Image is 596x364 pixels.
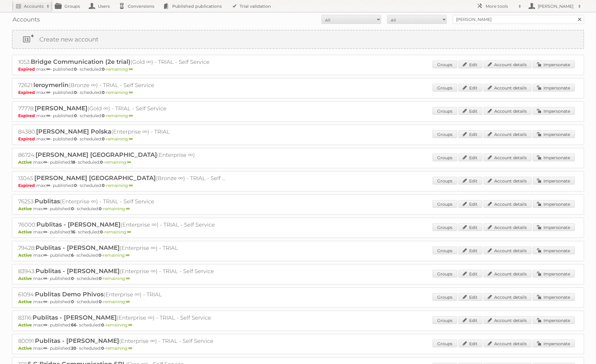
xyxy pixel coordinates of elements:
[129,183,133,188] strong: ∞
[483,247,532,254] a: Account details
[458,177,482,185] a: Edit
[129,66,133,72] strong: ∞
[432,223,457,231] a: Groups
[18,346,33,351] span: Active
[18,159,578,165] p: max: - published: - scheduled: -
[74,136,77,142] strong: 0
[18,253,33,258] span: Active
[533,316,575,324] a: Impersonate
[458,154,482,161] a: Edit
[106,90,133,95] span: remaining:
[458,293,482,301] a: Edit
[35,337,119,344] span: Publitas - [PERSON_NAME]
[127,159,131,165] strong: ∞
[102,90,105,95] strong: 0
[483,270,532,278] a: Account details
[103,206,130,211] span: remaining:
[74,66,77,72] strong: 0
[71,322,76,328] strong: 66
[43,299,47,304] strong: ∞
[458,84,482,92] a: Edit
[458,270,482,278] a: Edit
[35,291,104,298] span: Publitas Demo Phivos
[483,293,532,301] a: Account details
[126,253,130,258] strong: ∞
[458,61,482,68] a: Edit
[18,183,36,188] span: Expired
[36,151,157,158] span: [PERSON_NAME] [GEOGRAPHIC_DATA]
[18,314,227,322] h2: 83116: (Enterprise ∞) - TRIAL - Self Service
[483,223,532,231] a: Account details
[18,198,227,205] h2: 76253: (Enterprise ∞) - TRIAL - Self Service
[18,206,33,211] span: Active
[432,154,457,161] a: Groups
[533,200,575,208] a: Impersonate
[36,244,120,251] span: Publitas - [PERSON_NAME]
[458,130,482,138] a: Edit
[33,81,69,89] span: leroymerlin
[18,151,227,159] h2: 86724: (Enterprise ∞)
[31,58,130,65] span: Bridge Communication (2e trial)
[533,340,575,347] a: Impersonate
[24,3,44,9] h2: Accounts
[46,66,50,72] strong: ∞
[18,58,227,66] h2: 1053: (Gold ∞) - TRIAL - Self Service
[101,322,104,328] strong: 0
[126,299,130,304] strong: ∞
[43,346,47,351] strong: ∞
[43,159,47,165] strong: ∞
[71,253,74,258] strong: 6
[533,154,575,161] a: Impersonate
[106,113,133,118] span: remaining:
[99,276,102,281] strong: 0
[458,340,482,347] a: Edit
[18,276,578,281] p: max: - published: - scheduled: -
[106,346,132,351] span: remaining:
[18,159,33,165] span: Active
[99,299,102,304] strong: 0
[533,223,575,231] a: Impersonate
[533,270,575,278] a: Impersonate
[18,244,227,252] h2: 79428: (Enterprise ∞) - TRIAL
[18,81,227,89] h2: 72621: (Bronze ∞) - TRIAL - Self Service
[71,229,75,235] strong: 16
[74,90,77,95] strong: 0
[458,107,482,115] a: Edit
[533,247,575,254] a: Impersonate
[71,159,75,165] strong: 18
[483,340,532,347] a: Account details
[483,177,532,185] a: Account details
[43,322,47,328] strong: ∞
[74,183,77,188] strong: 0
[483,154,532,161] a: Account details
[533,293,575,301] a: Impersonate
[432,84,457,92] a: Groups
[43,229,47,235] strong: ∞
[18,128,227,136] h2: 84380: (Enterprise ∞) - TRIAL
[483,61,532,68] a: Account details
[432,293,457,301] a: Groups
[432,107,457,115] a: Groups
[18,183,578,188] p: max: - published: - scheduled: -
[102,113,105,118] strong: 0
[18,174,227,182] h2: 13045: (Bronze ∞) - TRIAL - Self Service
[46,113,50,118] strong: ∞
[46,90,50,95] strong: ∞
[533,107,575,115] a: Impersonate
[432,130,457,138] a: Groups
[18,299,33,304] span: Active
[18,105,227,112] h2: 77778: (Gold ∞) - TRIAL - Self Service
[533,177,575,185] a: Impersonate
[432,177,457,185] a: Groups
[46,183,50,188] strong: ∞
[129,113,133,118] strong: ∞
[36,267,120,275] span: Publitas - [PERSON_NAME]
[36,128,111,135] span: [PERSON_NAME] Polska
[18,322,578,328] p: max: - published: - scheduled: -
[18,66,36,72] span: Expired
[18,291,227,298] h2: 61094: (Enterprise ∞) - TRIAL
[127,229,131,235] strong: ∞
[483,200,532,208] a: Account details
[18,267,227,275] h2: 83943: (Enterprise ∞) - TRIAL - Self Service
[432,61,457,68] a: Groups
